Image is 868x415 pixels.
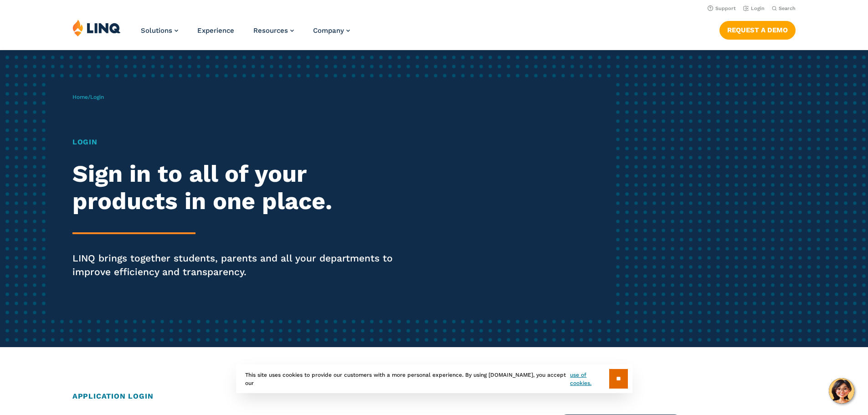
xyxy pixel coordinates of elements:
[141,19,350,49] nav: Primary Navigation
[772,5,796,12] button: Open Search Bar
[90,94,104,100] span: Login
[197,26,234,35] a: Experience
[779,5,796,11] span: Search
[72,160,407,215] h2: Sign in to all of your products in one place.
[570,371,609,387] a: use of cookies.
[141,26,172,35] span: Solutions
[719,21,796,39] a: Request a Demo
[313,26,344,35] span: Company
[236,364,632,393] div: This site uses cookies to provide our customers with a more personal experience. By using [DOMAIN...
[708,5,736,11] a: Support
[253,26,294,35] a: Resources
[253,26,288,35] span: Resources
[72,94,88,100] a: Home
[313,26,350,35] a: Company
[829,378,854,404] button: Hello, have a question? Let’s chat.
[72,137,407,148] h1: Login
[72,94,104,100] span: /
[743,5,765,11] a: Login
[719,19,796,39] nav: Button Navigation
[141,26,178,35] a: Solutions
[72,19,121,36] img: LINQ | K‑12 Software
[72,251,407,279] p: LINQ brings together students, parents and all your departments to improve efficiency and transpa...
